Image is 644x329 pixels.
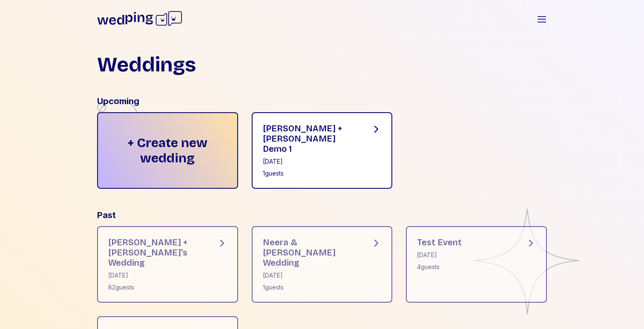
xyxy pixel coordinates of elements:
div: Upcoming [97,95,547,107]
div: [DATE] [263,157,358,166]
h1: Weddings [97,54,196,75]
div: 1 guests [263,283,358,292]
div: 1 guests [263,169,358,178]
div: Test Event [417,237,462,247]
div: [DATE] [417,251,462,259]
div: 4 guests [417,263,462,271]
div: [PERSON_NAME] + [PERSON_NAME]'s Wedding [108,237,203,268]
div: + Create new wedding [97,112,238,189]
div: [PERSON_NAME] + [PERSON_NAME] Demo 1 [263,123,358,154]
div: 82 guests [108,283,203,292]
div: Past [97,209,547,221]
div: [DATE] [108,271,203,280]
div: Neera & [PERSON_NAME] Wedding [263,237,358,268]
div: [DATE] [263,271,358,280]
